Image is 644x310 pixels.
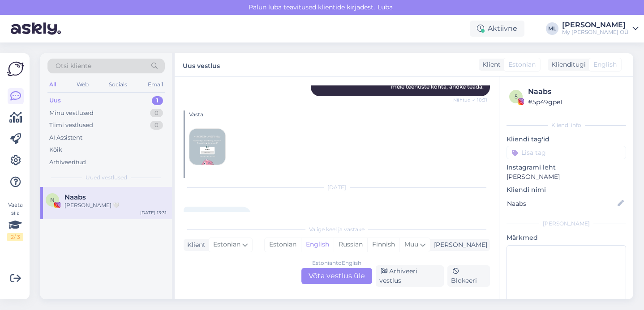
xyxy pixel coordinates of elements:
img: attachment [189,129,225,165]
a: [PERSON_NAME]My [PERSON_NAME] OÜ [562,21,639,36]
input: Lisa tag [507,146,626,159]
div: AI Assistent [49,133,82,142]
p: Märkmed [507,233,626,242]
label: Uus vestlus [183,59,220,71]
div: 0 [150,109,163,118]
span: Estonian [213,240,240,250]
div: Tiimi vestlused [49,121,93,130]
div: Web [75,79,90,90]
div: Finnish [367,238,399,251]
div: # 5p49gpe1 [528,97,623,107]
div: Arhiveeri vestlus [376,265,444,287]
span: Uued vestlused [86,174,127,182]
div: [DATE] [184,183,490,191]
img: Askly Logo [7,60,24,77]
span: Estonian [508,60,536,69]
div: Klient [479,60,501,69]
div: Blokeeri [447,265,490,287]
span: Luba [375,3,395,11]
span: English [593,60,617,69]
input: Lisa nimi [507,199,616,208]
div: Email [146,79,165,90]
div: My [PERSON_NAME] OÜ [562,29,629,36]
div: Kliendi info [507,121,626,129]
div: Estonian to English [312,259,361,267]
div: 0 [150,121,163,130]
span: 5 [515,93,518,100]
div: Vaata siia [7,201,23,241]
p: Instagrami leht [507,163,626,172]
div: Estonian [265,238,301,251]
div: Klienditugi [548,60,586,69]
div: Aktiivne [470,21,524,37]
div: Kõik [49,145,62,154]
div: Arhiveeritud [49,158,86,167]
span: Nähtud ✓ 10:31 [453,97,487,103]
div: Russian [334,238,367,251]
div: [PERSON_NAME] 🤍 [64,201,167,209]
div: Vasta [189,110,490,119]
div: 1 [152,96,163,105]
div: Uus [49,96,61,105]
div: ML [546,22,558,35]
div: [PERSON_NAME] [562,21,629,29]
div: [PERSON_NAME] [507,220,626,228]
p: Kliendi nimi [507,185,626,195]
span: Naabs [64,193,86,201]
div: English [301,238,334,251]
div: Võta vestlus üle [301,268,372,284]
div: All [47,79,58,90]
span: N [50,196,55,203]
div: Valige keel ja vastake [184,225,490,234]
div: Minu vestlused [49,109,94,118]
div: Klient [184,240,206,250]
div: Naabs [528,86,623,97]
p: Kliendi tag'id [507,135,626,144]
p: [PERSON_NAME] [507,172,626,182]
span: Muu [404,240,418,248]
div: [PERSON_NAME] [430,240,487,250]
div: 2 / 3 [7,233,23,241]
div: Socials [107,79,129,90]
span: Otsi kliente [56,61,91,71]
div: [DATE] 13:31 [140,209,167,216]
